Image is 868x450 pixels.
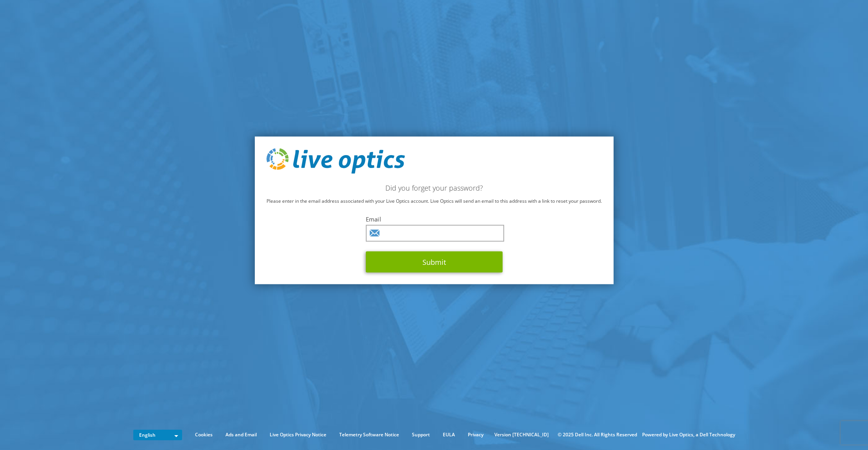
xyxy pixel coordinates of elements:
[490,430,553,439] li: Version [TECHNICAL_ID]
[267,197,602,205] p: Please enter in the email address associated with your Live Optics account. Live Optics will send...
[554,430,641,439] li: © 2025 Dell Inc. All Rights Reserved
[264,430,332,439] a: Live Optics Privacy Notice
[267,184,602,192] h2: Did you forget your password?
[366,252,503,273] button: Submit
[642,430,735,439] li: Powered by Live Optics, a Dell Technology
[333,430,405,439] a: Telemetry Software Notice
[267,148,405,174] img: live_optics_svg.svg
[437,430,461,439] a: EULA
[366,215,503,223] label: Email
[462,430,489,439] a: Privacy
[189,430,218,439] a: Cookies
[406,430,436,439] a: Support
[220,430,263,439] a: Ads and Email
